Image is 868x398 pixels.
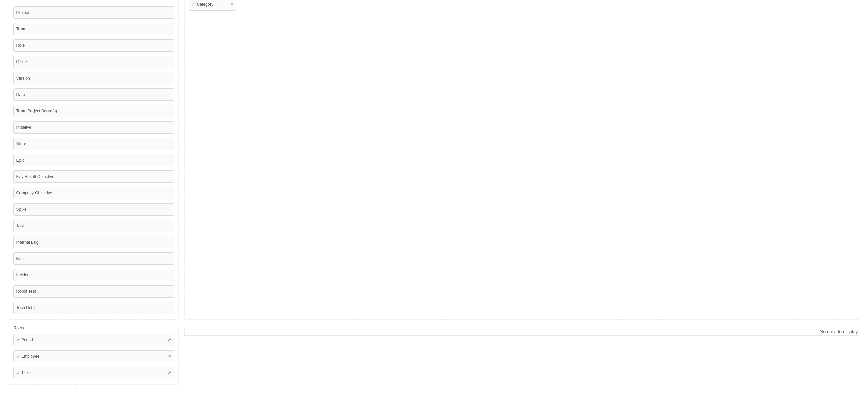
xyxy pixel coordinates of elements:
div: Robot Test [13,285,175,298]
div: No data to display. [185,328,859,335]
div: Role [13,39,175,52]
div: Story [13,138,175,150]
div: Version [13,72,175,84]
div: Epic [13,154,175,166]
div: Tech Debt [13,302,175,314]
div: Project [13,6,175,19]
div: ☆ Ticket [13,367,175,379]
div: Spike [13,203,175,216]
div: Office [13,56,175,68]
div: ☆ Employee [16,353,40,359]
div: Company Objective [13,187,175,199]
div: Team [13,23,175,35]
div: ☆ Period [13,334,175,346]
div: Incident [13,269,175,281]
div: Bug [13,252,175,265]
div: ☆ Category [192,1,213,8]
div: Task [13,220,175,232]
div: ☆ Ticket [16,370,32,376]
div: Team Project Board(s) [13,105,175,117]
div: Key Result Objective [13,170,175,183]
div: Initiative [13,121,175,134]
div: Date [13,88,175,101]
div: ☆ Employee [13,350,175,362]
div: Internal Bug [13,236,175,248]
div: ☆ Period [16,337,33,343]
